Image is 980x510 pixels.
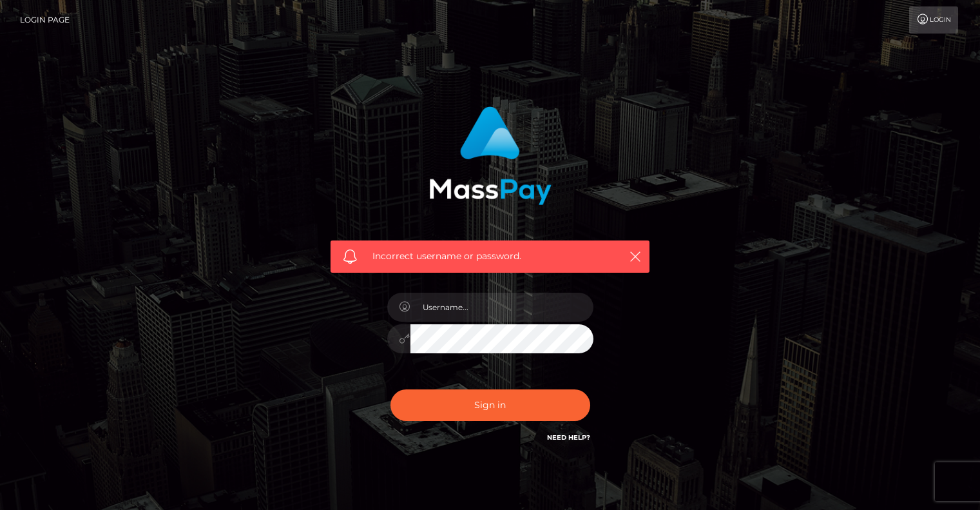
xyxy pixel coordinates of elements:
a: Need Help? [547,433,590,442]
button: Sign in [390,389,590,421]
a: Login Page [20,6,70,34]
span: Incorrect username or password. [372,250,608,263]
img: MassPay Login [429,106,552,205]
input: Username... [410,293,593,322]
a: Login [909,6,958,34]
